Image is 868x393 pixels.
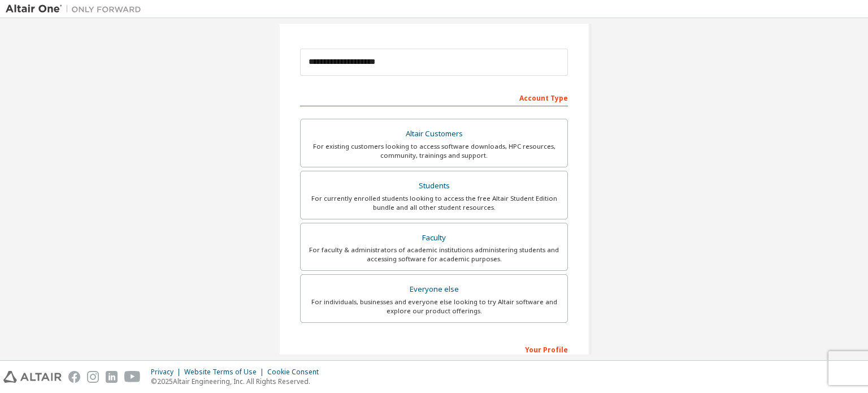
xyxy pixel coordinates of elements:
[300,340,568,358] div: Your Profile
[106,371,118,383] img: linkedin.svg
[307,178,561,194] div: Students
[68,371,80,383] img: facebook.svg
[6,3,147,15] img: Altair One
[307,194,561,212] div: For currently enrolled students looking to access the free Altair Student Edition bundle and all ...
[307,282,561,297] div: Everyone else
[3,371,62,383] img: altair_logo.svg
[300,88,568,106] div: Account Type
[124,371,141,383] img: youtube.svg
[307,297,561,316] div: For individuals, businesses and everyone else looking to try Altair software and explore our prod...
[151,377,325,386] p: © 2025 Altair Engineering, Inc. All Rights Reserved.
[307,142,561,160] div: For existing customers looking to access software downloads, HPC resources, community, trainings ...
[87,371,99,383] img: instagram.svg
[151,368,184,377] div: Privacy
[307,126,561,142] div: Altair Customers
[307,230,561,246] div: Faculty
[307,245,561,264] div: For faculty & administrators of academic institutions administering students and accessing softwa...
[184,368,267,377] div: Website Terms of Use
[267,368,325,377] div: Cookie Consent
